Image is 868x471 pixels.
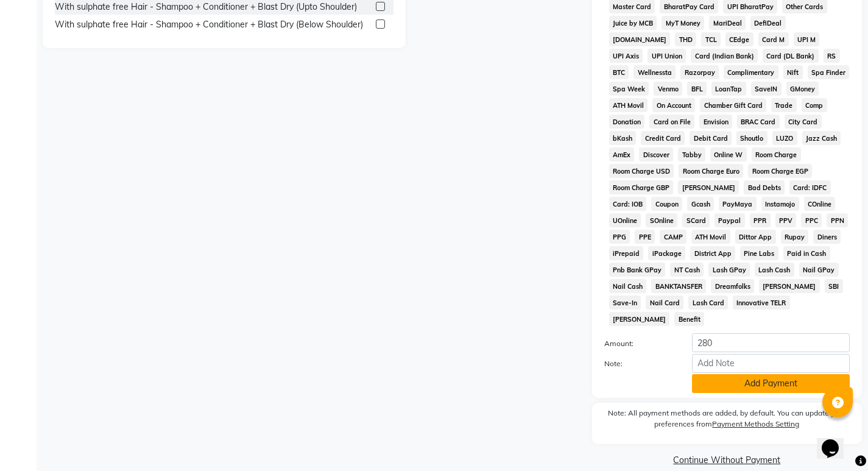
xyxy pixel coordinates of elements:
span: Juice by MCB [609,16,657,30]
span: Complimentary [724,65,778,79]
span: Room Charge GBP [609,180,674,194]
label: Note: [595,358,683,369]
span: Diners [813,230,841,244]
span: Room Charge USD [609,164,674,178]
span: Card (DL Bank) [763,49,819,63]
span: RS [824,49,840,63]
span: Room Charge [752,147,801,161]
span: Room Charge Euro [679,164,743,178]
span: Nail Cash [609,279,647,293]
span: UPI M [794,32,820,46]
span: Dittor App [735,230,776,244]
span: PPE [635,230,655,244]
span: Pnb Bank GPay [609,263,666,277]
div: With sulphate free Hair - Shampoo + Conditioner + Blast Dry (Below Shoulder) [55,18,363,31]
span: ATH Movil [609,98,648,112]
button: Add Payment [692,374,850,393]
span: iPackage [648,246,685,260]
span: UPI Axis [609,49,643,63]
span: AmEx [609,147,635,161]
span: PPV [775,213,797,227]
label: Note: All payment methods are added, by default. You can update your preferences from [604,408,850,434]
span: Lash GPay [708,263,750,277]
span: Tabby [678,147,705,161]
span: City Card [785,115,822,129]
span: Rupay [781,230,809,244]
span: CEdge [725,32,753,46]
span: District App [690,246,735,260]
span: Room Charge EGP [748,164,812,178]
span: Spa Finder [808,65,850,79]
span: Dreamfolks [711,279,754,293]
span: bKash [609,131,637,145]
span: Credit Card [641,131,685,145]
span: Paypal [715,213,745,227]
span: Debit Card [690,131,732,145]
span: Venmo [654,82,682,96]
span: DefiDeal [750,16,786,30]
span: Paid in Cash [783,246,830,260]
span: PayMaya [719,197,757,211]
span: BRAC Card [737,115,780,129]
span: Nail GPay [799,263,839,277]
span: CAMP [660,230,686,244]
span: [PERSON_NAME] [609,312,670,326]
span: Spa Week [609,82,649,96]
input: Add Note [692,354,850,373]
span: [PERSON_NAME] [678,180,739,194]
span: Trade [771,98,797,112]
span: PPG [609,230,630,244]
span: Save-In [609,296,641,310]
span: THD [675,32,696,46]
span: Shoutlo [736,131,767,145]
input: Amount [692,333,850,352]
span: Card on File [649,115,694,129]
span: Discover [639,147,673,161]
span: [DOMAIN_NAME] [609,32,671,46]
span: Nail Card [646,296,683,310]
span: ATH Movil [691,230,730,244]
span: BANKTANSFER [651,279,706,293]
span: MyT Money [662,16,704,30]
span: PPR [750,213,771,227]
span: iPrepaid [609,246,644,260]
span: Pine Labs [740,246,778,260]
span: Jazz Cash [802,131,841,145]
span: NT Cash [670,263,704,277]
span: PPN [827,213,848,227]
span: Card (Indian Bank) [691,49,758,63]
span: Instamojo [761,197,799,211]
span: Benefit [674,312,704,326]
span: Chamber Gift Card [700,98,766,112]
a: Continue Without Payment [595,454,859,467]
span: Wellnessta [633,65,676,79]
span: PPC [801,213,822,227]
iframe: chat widget [817,422,856,459]
span: On Account [652,98,695,112]
span: COnline [804,197,836,211]
span: SBI [825,279,843,293]
span: BTC [609,65,629,79]
div: With sulphate free Hair - Shampoo + Conditioner + Blast Dry (Upto Shoulder) [55,1,357,13]
span: Comp [802,98,827,112]
label: Payment Methods Setting [712,419,799,430]
span: UPI Union [647,49,686,63]
label: Amount: [595,338,683,349]
span: Online W [710,147,747,161]
span: Bad Debts [744,180,785,194]
span: LoanTap [711,82,746,96]
span: Card: IOB [609,197,647,211]
span: Card M [758,32,789,46]
span: SOnline [646,213,677,227]
span: Lash Cash [755,263,794,277]
span: Envision [699,115,732,129]
span: TCL [701,32,721,46]
span: Card: IDFC [789,180,831,194]
span: UOnline [609,213,641,227]
span: Donation [609,115,645,129]
span: Razorpay [680,65,719,79]
span: BFL [687,82,707,96]
span: SaveIN [751,82,782,96]
span: [PERSON_NAME] [759,279,820,293]
span: MariDeal [709,16,746,30]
